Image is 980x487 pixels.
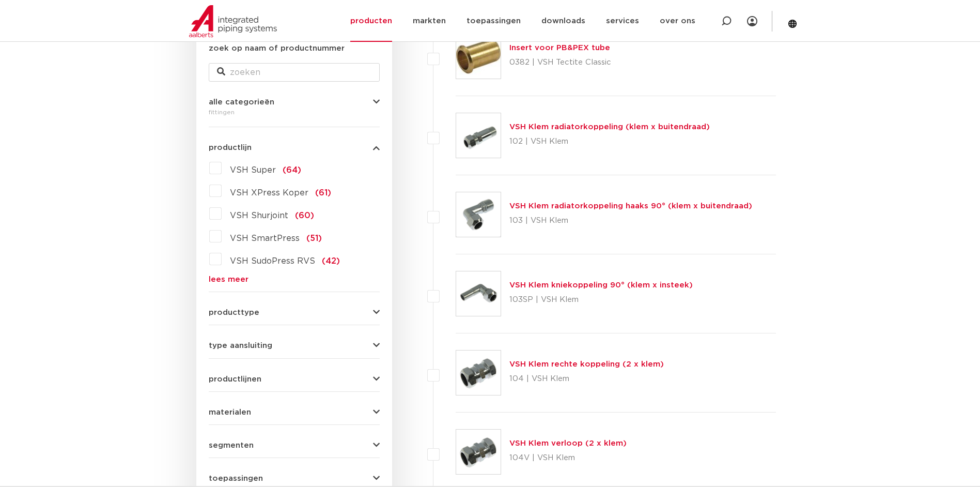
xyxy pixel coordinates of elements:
p: 102 | VSH Klem [509,133,710,150]
span: toepassingen [209,475,263,482]
span: producttype [209,309,259,316]
span: productlijn [209,144,252,151]
span: (61) [315,189,331,197]
p: 104V | VSH Klem [509,450,627,466]
span: segmenten [209,442,254,449]
img: Thumbnail for VSH Klem kniekoppeling 90° (klem x insteek) [456,271,501,316]
button: producttype [209,309,380,316]
p: 0382 | VSH Tectite Classic [509,54,611,71]
span: (51) [306,234,322,242]
span: VSH SmartPress [230,234,300,242]
img: Thumbnail for VSH Klem radiatorkoppeling (klem x buitendraad) [456,113,501,158]
input: zoeken [209,63,380,82]
label: zoek op naam of productnummer [209,42,345,55]
span: (42) [322,257,340,265]
img: Thumbnail for VSH Klem radiatorkoppeling haaks 90° (klem x buitendraad) [456,192,501,237]
span: VSH Shurjoint [230,211,288,220]
span: VSH Super [230,166,276,174]
p: 103SP | VSH Klem [509,292,693,308]
p: 104 | VSH Klem [509,371,664,387]
span: (64) [283,166,301,174]
span: VSH XPress Koper [230,189,308,197]
a: VSH Klem kniekoppeling 90° (klem x insteek) [509,281,693,289]
span: type aansluiting [209,342,272,349]
img: Thumbnail for VSH Klem rechte koppeling (2 x klem) [456,351,501,395]
a: Insert voor PB&PEX tube [509,44,610,52]
button: productlijnen [209,375,380,383]
span: materialen [209,408,251,416]
a: VSH Klem verloop (2 x klem) [509,439,627,447]
span: productlijnen [209,375,261,383]
img: Thumbnail for Insert voor PB&PEX tube [456,34,501,79]
div: fittingen [209,106,380,118]
span: VSH SudoPress RVS [230,257,315,265]
a: VSH Klem radiatorkoppeling (klem x buitendraad) [509,123,710,131]
button: segmenten [209,442,380,449]
span: (60) [295,211,314,220]
button: alle categorieën [209,98,380,106]
button: productlijn [209,144,380,151]
button: toepassingen [209,475,380,482]
img: Thumbnail for VSH Klem verloop (2 x klem) [456,430,501,474]
a: lees meer [209,276,380,283]
p: 103 | VSH Klem [509,212,752,229]
button: materialen [209,408,380,416]
button: type aansluiting [209,342,380,349]
span: alle categorieën [209,98,274,106]
a: VSH Klem radiatorkoppeling haaks 90° (klem x buitendraad) [509,202,752,210]
a: VSH Klem rechte koppeling (2 x klem) [509,360,664,368]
